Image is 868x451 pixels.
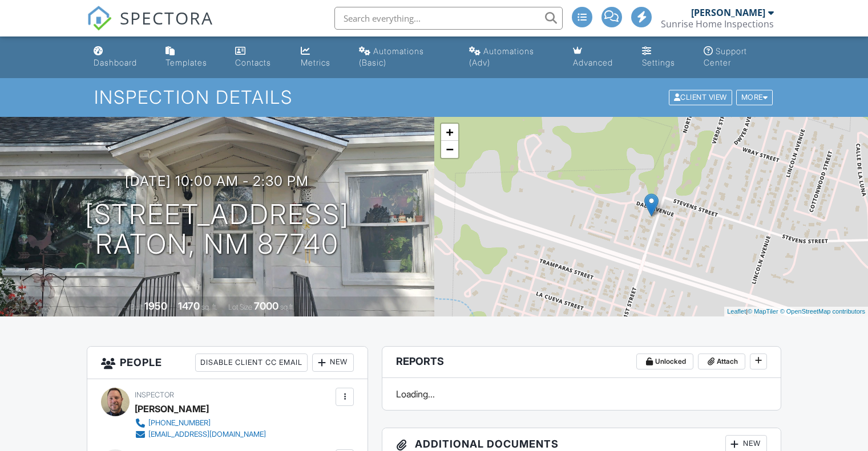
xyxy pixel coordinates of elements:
[301,58,330,67] div: Metrics
[573,58,613,67] div: Advanced
[87,347,368,379] h3: People
[228,303,252,311] span: Lot Size
[87,15,213,39] a: SPECTORA
[135,391,174,399] span: Inspector
[201,303,217,311] span: sq. ft.
[148,430,266,439] div: [EMAIL_ADDRESS][DOMAIN_NAME]
[296,41,345,74] a: Metrics
[195,354,308,372] div: Disable Client CC Email
[165,58,207,67] div: Templates
[85,200,349,260] h1: [STREET_ADDRESS] Raton, NM 87740
[691,7,765,18] div: [PERSON_NAME]
[727,308,746,315] a: Leaflet
[312,354,354,372] div: New
[254,300,278,312] div: 7000
[359,46,424,67] div: Automations (Basic)
[87,6,112,31] img: The Best Home Inspection Software - Spectora
[120,6,213,30] span: SPECTORA
[441,124,458,141] a: Zoom in
[178,300,200,312] div: 1470
[334,7,563,30] input: Search everything...
[94,58,137,67] div: Dashboard
[130,303,143,311] span: Built
[135,400,209,417] div: [PERSON_NAME]
[125,173,309,189] h3: [DATE] 10:00 am - 2:30 pm
[469,46,534,67] div: Automations (Adv)
[441,141,458,158] a: Zoom out
[148,419,211,428] div: [PHONE_NUMBER]
[642,58,675,67] div: Settings
[724,307,868,316] div: |
[661,18,774,30] div: Sunrise Home Inspections
[354,41,455,74] a: Automations (Basic)
[280,303,294,311] span: sq.ft.
[748,308,778,315] a: © MapTiler
[144,300,167,312] div: 1950
[135,429,266,440] a: [EMAIL_ADDRESS][DOMAIN_NAME]
[135,417,266,429] a: [PHONE_NUMBER]
[235,58,271,67] div: Contacts
[699,41,779,74] a: Support Center
[736,90,773,105] div: More
[94,87,774,107] h1: Inspection Details
[780,308,865,315] a: © OpenStreetMap contributors
[704,46,747,67] div: Support Center
[465,41,559,74] a: Automations (Advanced)
[669,90,732,105] div: Client View
[568,41,629,74] a: Advanced
[231,41,287,74] a: Contacts
[161,41,222,74] a: Templates
[668,92,735,101] a: Client View
[637,41,690,74] a: Settings
[89,41,152,74] a: Dashboard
